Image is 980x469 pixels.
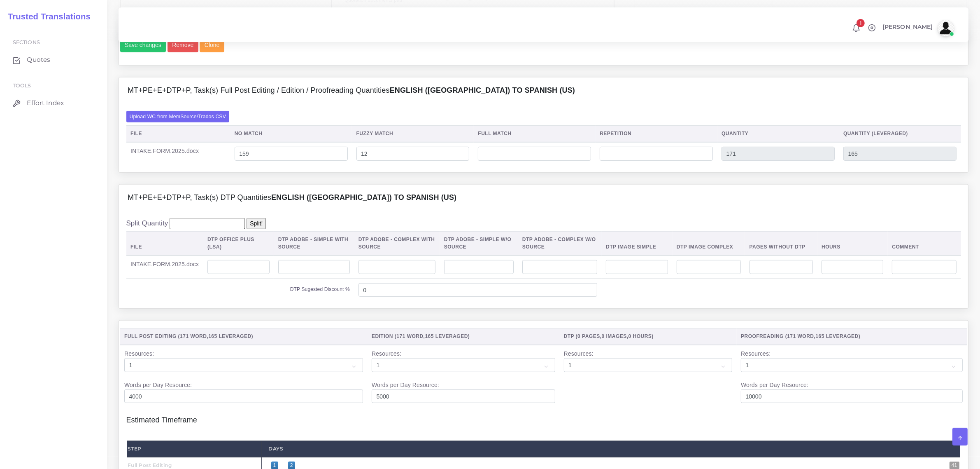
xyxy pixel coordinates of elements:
th: DTP Image Simple [602,231,673,256]
h4: MT+PE+E+DTP+P, Task(s) DTP Quantities [128,193,456,202]
th: File [126,125,230,142]
span: Sections [13,39,40,45]
b: English ([GEOGRAPHIC_DATA]) TO Spanish (US) [390,86,575,94]
strong: Days [268,446,283,452]
th: Full Match [474,125,596,142]
span: 171 Word [396,333,423,339]
th: DTP Adobe - Simple W/O Source [440,231,518,256]
th: DTP Adobe - Complex With Source [354,231,440,256]
span: 0 Hours [629,333,652,339]
th: Hours [817,231,888,256]
span: 171 Word [180,333,207,339]
span: [PERSON_NAME] [882,24,933,30]
h2: Trusted Translations [2,12,91,21]
span: 1 [857,19,865,27]
span: 0 Pages [577,333,600,339]
a: Effort Index [6,94,101,112]
td: INTAKE.FORM.2025.docx [126,142,230,165]
strong: Step [128,446,142,452]
td: Resources: [559,345,737,408]
input: Split! [247,218,266,229]
button: Clone [200,38,224,52]
label: DTP Sugested Discount % [290,286,350,293]
td: Resources: Words per Day Resource: [367,345,559,408]
td: Resources: Words per Day Resource: [120,345,368,408]
span: 0 Images [602,333,627,339]
span: Quotes [27,55,50,64]
strong: Full Post Editing [128,462,172,468]
th: Quantity (Leveraged) [839,125,961,142]
th: DTP Adobe - Simple With Source [274,231,354,256]
th: Edition ( , ) [367,328,559,345]
a: Remove [168,38,200,52]
span: 165 Leveraged [425,333,468,339]
h4: MT+PE+E+DTP+P, Task(s) Full Post Editing / Edition / Proofreading Quantities [128,86,575,95]
button: Remove [168,38,198,52]
th: Comment [888,231,961,256]
td: INTAKE.FORM.2025.docx [126,256,203,279]
span: 171 Word [787,333,814,339]
b: English ([GEOGRAPHIC_DATA]) TO Spanish (US) [271,193,456,202]
span: Effort Index [27,98,64,108]
button: Save changes [120,38,166,52]
span: Tools [13,82,31,89]
a: Trusted Translations [2,10,91,23]
td: Resources: Words per Day Resource: [737,345,967,408]
th: DTP Office Plus (LSA) [203,231,274,256]
th: Pages Without DTP [745,231,817,256]
div: MT+PE+E+DTP+P, Task(s) DTP QuantitiesEnglish ([GEOGRAPHIC_DATA]) TO Spanish (US) [119,185,968,211]
label: Upload WC from MemSource/Trados CSV [126,111,230,122]
th: DTP ( , , ) [559,328,737,345]
th: DTP Image Complex [673,231,745,256]
a: Clone [200,38,226,52]
span: 165 Leveraged [816,333,859,339]
span: 165 Leveraged [208,333,251,339]
img: avatar [938,20,954,36]
th: Repetition [596,125,717,142]
label: Split Quantity [126,218,168,228]
th: File [126,231,203,256]
th: DTP Adobe - Complex W/O Source [518,231,602,256]
a: 1 [849,23,864,33]
a: Quotes [6,51,101,68]
h4: Estimated Timeframe [126,408,961,425]
th: Quantity [717,125,839,142]
th: Proofreading ( , ) [737,328,967,345]
div: MT+PE+E+DTP+P, Task(s) Full Post Editing / Edition / Proofreading QuantitiesEnglish ([GEOGRAPHIC_... [119,104,968,172]
div: MT+PE+E+DTP+P, Task(s) Full Post Editing / Edition / Proofreading QuantitiesEnglish ([GEOGRAPHIC_... [119,77,968,104]
th: Full Post Editing ( , ) [120,328,368,345]
a: [PERSON_NAME]avatar [878,20,957,36]
th: No Match [230,125,352,142]
div: MT+PE+E+DTP+P, Task(s) DTP QuantitiesEnglish ([GEOGRAPHIC_DATA]) TO Spanish (US) [119,211,968,308]
th: Fuzzy Match [352,125,474,142]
